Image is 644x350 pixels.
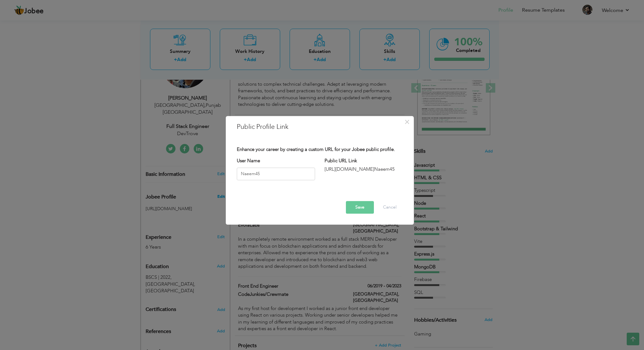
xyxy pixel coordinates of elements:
[377,201,403,214] button: Cancel
[404,116,410,128] span: ×
[325,158,357,164] label: Public URL Link
[325,166,403,173] div: [URL][DOMAIN_NAME]
[374,166,395,172] span: Naeem45
[237,122,403,132] h3: Public Profile Link
[346,201,374,214] button: Save
[237,146,395,153] label: Enhance your career by creating a custom URL for your Jobee public profile.
[402,117,412,127] button: Close
[237,158,260,164] label: User Name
